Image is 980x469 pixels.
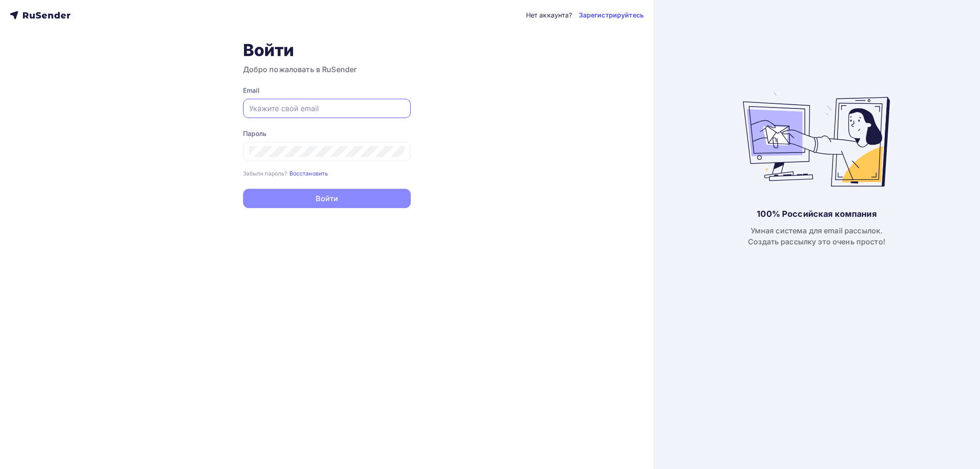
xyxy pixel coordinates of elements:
[579,11,644,20] a: Зарегистрируйтесь
[757,209,876,220] div: 100% Российская компания
[748,225,885,247] div: Умная система для email рассылок. Создать рассылку это очень просто!
[243,189,411,208] button: Войти
[249,103,405,114] input: Укажите свой email
[526,11,572,20] div: Нет аккаунта?
[243,86,411,95] div: Email
[243,40,411,60] h1: Войти
[243,129,411,138] div: Пароль
[243,170,288,177] small: Забыли пароль?
[289,169,329,177] a: Восстановить
[243,64,411,75] h3: Добро пожаловать в RuSender
[289,170,329,177] small: Восстановить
